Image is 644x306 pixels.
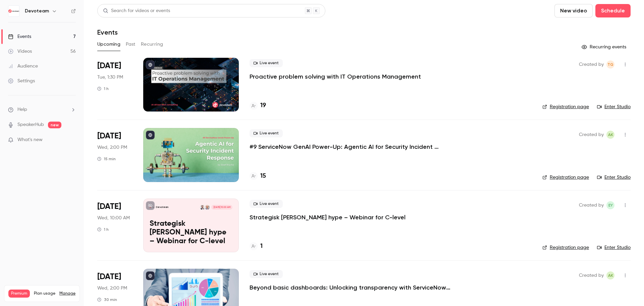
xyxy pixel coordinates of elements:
[156,206,168,209] p: Devoteam
[97,271,121,282] span: [DATE]
[59,291,75,296] a: Manage
[579,60,604,69] span: Created by
[542,174,589,181] a: Registration page
[97,227,109,232] div: 1 h
[17,121,44,128] a: SpeakerHub
[606,60,614,69] span: Tereza Gáliková
[8,33,31,40] div: Events
[97,128,132,182] div: Oct 29 Wed, 2:00 PM (Europe/Amsterdam)
[250,101,266,110] a: 19
[211,205,232,210] span: [DATE] 10:00 AM
[260,242,263,251] h4: 1
[97,86,109,91] div: 1 h
[126,39,136,50] button: Past
[48,122,61,128] span: new
[595,4,631,17] button: Schedule
[97,285,127,292] span: Wed, 2:00 PM
[597,244,631,251] a: Enter Studio
[8,48,32,55] div: Videos
[542,244,589,251] a: Registration page
[97,60,121,71] span: [DATE]
[8,78,35,84] div: Settings
[141,39,163,50] button: Recurring
[250,270,283,278] span: Live event
[97,144,127,151] span: Wed, 2:00 PM
[200,205,205,210] img: Nicholai Hviid Andersen
[17,136,43,143] span: What's new
[608,131,613,139] span: AK
[25,8,49,14] h6: Devoteam
[579,131,604,139] span: Created by
[34,291,55,296] span: Plan usage
[554,4,593,17] button: New video
[97,39,120,50] button: Upcoming
[8,106,76,113] li: help-dropdown-opener
[579,271,604,279] span: Created by
[97,201,121,212] span: [DATE]
[250,129,283,137] span: Live event
[260,172,266,181] h4: 15
[250,283,451,292] a: Beyond basic dashboards: Unlocking transparency with ServiceNow data reporting
[606,201,614,209] span: Eva Yardley
[97,215,130,221] span: Wed, 10:00 AM
[250,213,406,221] a: Strategisk [PERSON_NAME] hype – Webinar for C-level
[250,200,283,208] span: Live event
[260,101,266,110] h4: 19
[97,297,117,302] div: 30 min
[597,174,631,181] a: Enter Studio
[608,201,613,209] span: EY
[250,242,263,251] a: 1
[597,103,631,110] a: Enter Studio
[579,42,631,52] button: Recurring events
[8,6,19,16] img: Devoteam
[606,131,614,139] span: Adrianna Kielin
[205,205,210,210] img: Troels Astrup
[97,28,118,36] h1: Events
[8,290,30,298] span: Premium
[97,131,121,141] span: [DATE]
[250,172,266,181] a: 15
[97,58,132,112] div: Oct 14 Tue, 1:30 PM (Europe/Prague)
[250,59,283,67] span: Live event
[606,271,614,279] span: Adrianna Kielin
[68,137,76,143] iframe: Noticeable Trigger
[250,143,451,151] a: #9 ServiceNow GenAI Power-Up: Agentic AI for Security Incident Response
[97,74,123,81] span: Tue, 1:30 PM
[608,271,613,279] span: AK
[542,103,589,110] a: Registration page
[579,201,604,209] span: Created by
[250,73,421,81] a: Proactive problem solving with IT Operations Management
[8,63,38,70] div: Audience
[17,106,27,113] span: Help
[103,7,170,14] div: Search for videos or events
[150,220,232,246] p: Strategisk [PERSON_NAME] hype – Webinar for C-level
[143,199,239,252] a: Strategisk AI uden hype – Webinar for C-levelDevoteamTroels AstrupNicholai Hviid Andersen[DATE] 1...
[97,156,116,162] div: 15 min
[607,60,613,69] span: TG
[97,199,132,252] div: Nov 5 Wed, 10:00 AM (Europe/Copenhagen)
